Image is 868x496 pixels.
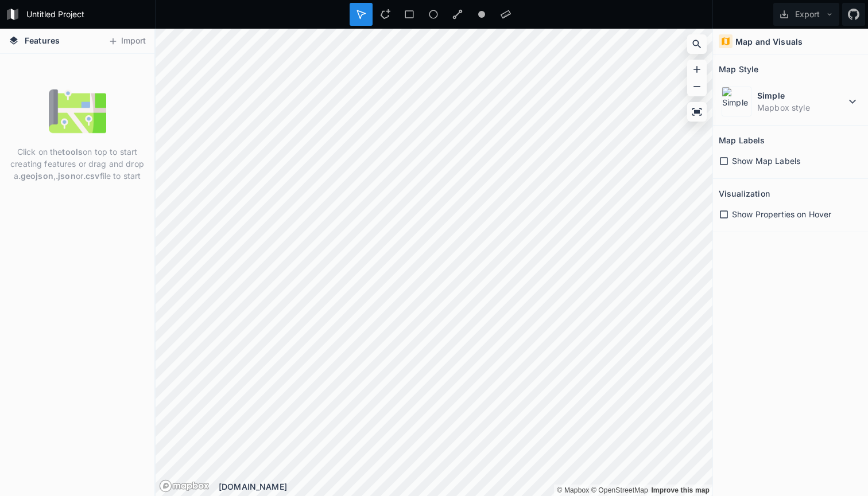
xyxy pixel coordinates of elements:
a: OpenStreetMap [591,486,648,494]
img: empty [49,83,106,140]
img: Simple [722,87,751,116]
span: Show Map Labels [732,155,800,167]
button: Export [773,3,839,26]
h4: Map and Visuals [735,36,803,48]
button: Import [102,32,152,50]
span: Show Properties on Hover [732,208,831,220]
strong: .csv [83,171,100,181]
dt: Simple [757,89,846,101]
a: Map feedback [651,486,710,494]
a: Mapbox logo [159,479,210,493]
dd: Mapbox style [757,101,846,114]
strong: .json [56,171,76,181]
strong: .geojson [18,171,53,181]
h2: Map Labels [719,131,765,149]
div: [DOMAIN_NAME] [219,481,712,493]
strong: tools [62,147,83,157]
a: Mapbox [557,486,589,494]
h2: Visualization [719,185,770,202]
p: Click on the on top to start creating features or drag and drop a , or file to start [9,146,146,182]
span: Features [25,34,60,46]
h2: Map Style [719,60,758,78]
